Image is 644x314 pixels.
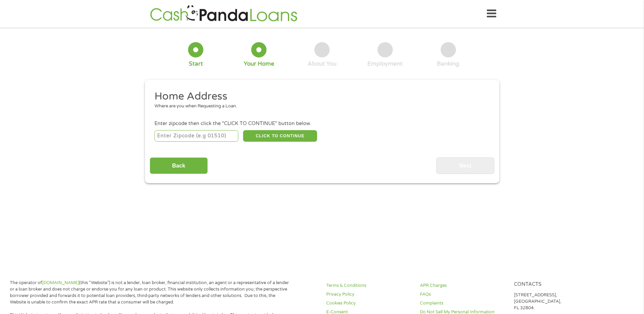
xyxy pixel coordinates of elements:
h4: Contacts [514,281,600,288]
input: Enter Zipcode (e.g 01510) [154,130,238,142]
div: About You [308,60,336,68]
p: The operator of (this “Website”) is not a lender, loan broker, financial institution, an agent or... [10,280,292,306]
a: FAQs [420,291,505,298]
a: APR Charges [420,282,505,289]
img: GetLoanNow Logo [148,4,299,23]
p: [STREET_ADDRESS], [GEOGRAPHIC_DATA], FL 32804. [514,292,600,311]
div: Where are you when Requesting a Loan. [154,103,484,110]
a: Cookies Policy [326,300,412,307]
a: Privacy Policy [326,291,412,298]
input: Next [436,157,494,174]
a: Terms & Conditions [326,282,412,289]
div: Start [189,60,203,68]
div: Enter zipcode then click the "CLICK TO CONTINUE" button below. [154,120,489,127]
a: [DOMAIN_NAME] [42,280,79,285]
div: Banking [437,60,459,68]
h2: Home Address [154,90,484,103]
button: CLICK TO CONTINUE [243,130,317,142]
div: Your Home [244,60,274,68]
div: Employment [367,60,403,68]
input: Back [150,157,208,174]
a: Complaints [420,300,505,307]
